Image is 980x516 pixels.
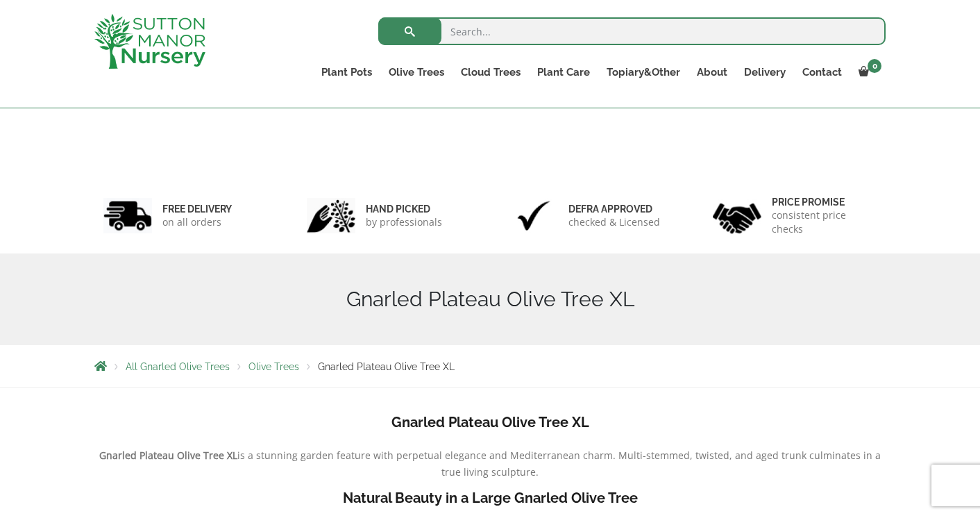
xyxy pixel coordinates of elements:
nav: Breadcrumbs [94,360,886,372]
a: Contact [794,63,850,82]
a: Delivery [736,63,794,82]
b: Gnarled Plateau Olive Tree XL [99,449,237,462]
span: 0 [868,59,881,73]
p: on all orders [162,215,232,229]
a: Plant Care [529,63,598,82]
a: All Gnarled Olive Trees [126,361,230,372]
p: checked & Licensed [568,215,660,229]
a: Plant Pots [313,63,380,82]
p: consistent price checks [772,208,877,236]
a: Olive Trees [248,361,299,372]
input: Search... [378,17,886,45]
b: Natural Beauty in a Large Gnarled Olive Tree [343,490,638,506]
a: About [688,63,736,82]
a: Topiary&Other [598,63,688,82]
h6: FREE DELIVERY [162,203,232,215]
span: is a stunning garden feature with perpetual elegance and Mediterranean charm. Multi-stemmed, twis... [237,449,881,478]
a: Olive Trees [380,63,453,82]
img: 3.jpg [509,198,558,233]
img: 4.jpg [713,194,761,237]
h6: hand picked [366,203,442,215]
span: Gnarled Plateau Olive Tree XL [318,361,455,372]
a: Cloud Trees [453,63,529,82]
img: logo [94,14,205,69]
a: 0 [850,63,886,82]
img: 1.jpg [103,198,152,233]
p: by professionals [366,215,442,229]
h1: Gnarled Plateau Olive Tree XL [94,287,886,312]
img: 2.jpg [307,198,355,233]
h6: Defra approved [568,203,660,215]
b: Gnarled Plateau Olive Tree XL [391,414,589,431]
h6: Price promise [772,196,877,208]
